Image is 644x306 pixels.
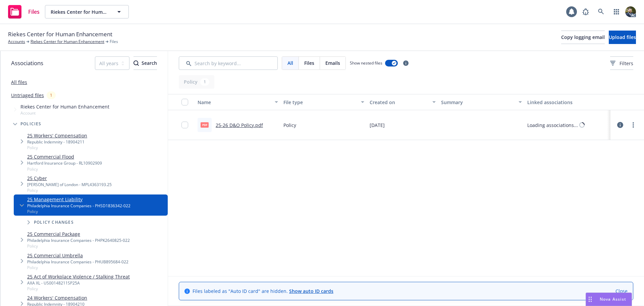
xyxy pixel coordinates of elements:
[27,237,130,243] div: Philadelphia Insurance Companies - PHPK2640825-022
[287,59,293,67] span: All
[527,122,578,129] div: Loading associations...
[31,39,104,45] a: Riekes Center for Human Enhancement
[45,5,129,18] button: Riekes Center for Human Enhancement
[110,39,118,45] span: Files
[5,2,42,21] a: Files
[27,280,130,286] div: AXA XL - US00148211SP25A
[27,243,130,249] span: Policy
[586,293,632,306] button: Nova Assist
[8,30,112,39] span: Riekes Center for Human Enhancement
[609,34,636,40] span: Upload files
[620,60,633,67] span: Filters
[609,31,636,44] button: Upload files
[11,79,27,85] a: All files
[561,31,605,44] button: Copy logging email
[441,99,514,106] div: Summary
[27,230,130,237] a: 25 Commercial Package
[133,56,157,70] button: SearchSearch
[133,60,139,66] svg: Search
[27,273,130,280] a: 25 Act of Workplace Violence / Stalking Threat
[27,175,112,182] a: 25 Cyber
[283,99,357,106] div: File type
[370,99,429,106] div: Created on
[28,9,40,14] span: Files
[27,294,87,301] a: 24 Workers' Compensation
[11,59,43,68] span: Associations
[198,99,271,106] div: Name
[20,110,109,116] span: Account
[27,252,128,259] a: 25 Commercial Umbrella
[27,166,102,172] span: Policy
[195,94,281,110] button: Name
[193,288,333,295] span: Files labeled as "Auto ID card" are hidden.
[610,60,633,67] span: Filters
[8,39,25,45] a: Accounts
[27,203,130,209] div: Philadelphia Insurance Companies - PHSD1836342-022
[27,286,130,292] span: Policy
[283,122,296,129] span: Policy
[27,153,102,160] a: 25 Commercial Flood
[438,94,524,110] button: Summary
[610,5,623,18] a: Switch app
[133,57,157,70] div: Search
[527,99,608,106] div: Linked associations
[181,99,188,105] input: Select all
[281,94,367,110] button: File type
[325,59,340,67] span: Emails
[181,122,188,128] input: Toggle Row Selected
[179,56,278,70] input: Search by keyword...
[201,122,209,127] span: pdf
[367,94,439,110] button: Created on
[594,5,608,18] a: Search
[629,121,637,129] a: more
[47,91,56,99] div: 1
[610,56,633,70] button: Filters
[27,265,128,270] span: Policy
[370,122,385,129] span: [DATE]
[304,59,314,67] span: Files
[27,209,130,214] span: Policy
[20,122,42,126] span: Policies
[11,92,44,99] a: Untriaged files
[20,103,109,110] span: Riekes Center for Human Enhancement
[525,94,610,110] button: Linked associations
[27,145,87,150] span: Policy
[27,187,112,193] span: Policy
[586,293,594,306] div: Drag to move
[615,288,628,295] a: Close
[289,288,333,294] a: Show auto ID cards
[625,6,636,17] img: photo
[600,296,626,302] span: Nova Assist
[579,5,592,18] a: Report a Bug
[27,132,87,139] a: 25 Workers' Compensation
[216,122,263,128] a: 25-26 D&O Policy.pdf
[27,182,112,187] div: [PERSON_NAME] of London - MPL4363193.25
[27,139,87,145] div: Republic Indemnity - 18904211
[51,8,109,15] span: Riekes Center for Human Enhancement
[27,196,130,203] a: 25 Management Liability
[34,220,74,224] span: Policy changes
[561,34,605,40] span: Copy logging email
[27,259,128,265] div: Philadelphia Insurance Companies - PHUB895684-022
[350,60,382,66] span: Show nested files
[27,160,102,166] div: Hartford Insurance Group - RL10902909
